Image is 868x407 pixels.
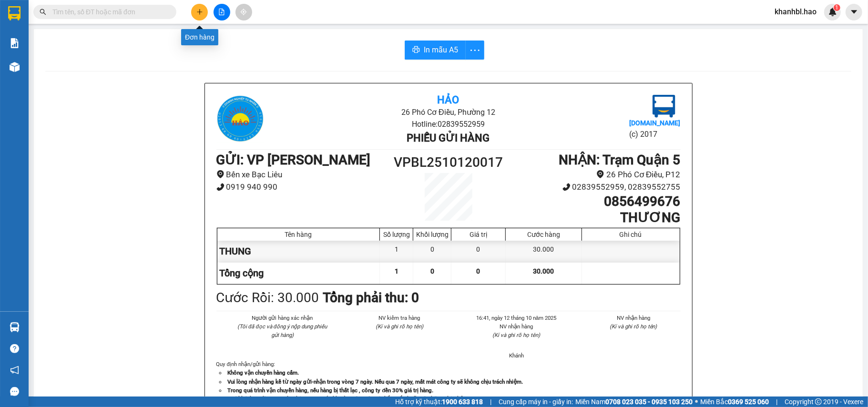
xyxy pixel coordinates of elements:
[492,332,540,338] i: (Kí và ghi rõ họ tên)
[352,314,447,322] li: NV kiểm tra hàng
[442,398,483,406] strong: 1900 633 818
[629,128,680,140] li: (c) 2017
[216,152,371,168] b: GỬI : VP [PERSON_NAME]
[191,4,208,20] button: plus
[828,8,837,16] img: icon-new-feature
[220,267,264,279] span: Tổng cộng
[533,267,554,275] span: 30.000
[846,4,862,20] button: caret-down
[216,168,390,181] li: Bến xe Bạc Liêu
[228,369,299,376] strong: Không vận chuyển hàng cấm.
[395,397,483,407] span: Hỗ trợ kỹ thuật:
[767,6,824,18] span: khanhbl.hao
[451,241,506,262] div: 0
[835,4,838,11] span: 1
[216,183,225,191] span: phone
[390,152,507,173] h1: VPBL2510120017
[40,9,46,15] span: search
[235,4,252,20] button: aim
[490,397,491,407] span: |
[240,9,247,15] span: aim
[376,323,423,330] i: (Kí và ghi rõ họ tên)
[216,287,319,308] div: Cước Rồi : 30.000
[220,231,378,238] div: Tên hàng
[562,183,571,191] span: phone
[508,231,579,238] div: Cước hàng
[89,23,398,35] li: 26 Phó Cơ Điều, Phường 12
[228,396,501,402] strong: Quý khách vui lòng xem lại thông tin trước khi rời quầy. Nếu có thắc mắc hoặc cần hỗ trợ liên hệ ...
[216,181,390,193] li: 0919 940 990
[584,231,677,238] div: Ghi chú
[8,6,20,20] img: logo-vxr
[470,322,564,331] li: NV nhận hàng
[424,44,458,56] span: In mẫu A5
[218,9,225,15] span: file-add
[12,12,60,60] img: logo.jpg
[10,366,19,375] span: notification
[700,397,769,407] span: Miền Bắc
[395,267,398,275] span: 1
[586,314,681,322] li: NV nhận hàng
[294,106,603,118] li: 26 Phó Cơ Điều, Phường 12
[235,314,330,322] li: Người gửi hàng xác nhận
[217,241,380,262] div: THUNG
[506,241,582,262] div: 30.000
[237,323,327,338] i: (Tôi đã đọc và đồng ý nộp dung phiếu gửi hàng)
[52,7,165,17] input: Tìm tên, số ĐT hoặc mã đơn
[575,397,693,407] span: Miền Nam
[610,323,657,330] i: (Kí và ghi rõ họ tên)
[10,322,20,332] img: warehouse-icon
[653,95,675,118] img: logo.jpg
[430,267,434,275] span: 0
[776,397,777,407] span: |
[216,170,225,178] span: environment
[323,290,419,305] b: Tổng phải thu: 0
[216,360,681,403] div: Quy định nhận/gửi hàng :
[465,41,484,60] button: more
[815,398,822,405] span: copyright
[454,231,503,238] div: Giá trị
[834,4,840,11] sup: 1
[294,118,603,130] li: Hotline: 02839552959
[470,314,564,322] li: 16:41, ngày 12 tháng 10 năm 2025
[506,210,680,226] h1: THƯƠNG
[506,168,680,181] li: 26 Phó Cơ Điều, P12
[559,152,681,168] b: NHẬN : Trạm Quận 5
[506,193,680,210] h1: 0856499676
[407,132,490,144] b: Phiếu gửi hàng
[466,44,484,56] span: more
[470,351,564,360] li: Khánh
[477,267,480,275] span: 0
[228,387,434,394] strong: Trong quá trình vận chuyển hàng, nếu hàng bị thất lạc , công ty đền 30% giá trị hàng.
[605,398,693,406] strong: 0708 023 035 - 0935 103 250
[216,95,264,142] img: logo.jpg
[596,170,604,178] span: environment
[695,400,698,404] span: ⚪️
[412,46,420,55] span: printer
[10,38,20,48] img: solution-icon
[382,231,410,238] div: Số lượng
[413,241,451,262] div: 0
[728,398,769,406] strong: 0369 525 060
[506,181,680,193] li: 02839552959, 02839552755
[629,119,680,127] b: [DOMAIN_NAME]
[405,41,466,60] button: printerIn mẫu A5
[89,35,398,47] li: Hotline: 02839552959
[196,9,203,15] span: plus
[10,62,20,72] img: warehouse-icon
[228,378,523,385] strong: Vui lòng nhận hàng kể từ ngày gửi-nhận trong vòng 7 ngày. Nếu qua 7 ngày, mất mát công ty sẽ khôn...
[850,8,858,16] span: caret-down
[416,231,449,238] div: Khối lượng
[214,4,230,20] button: file-add
[380,241,413,262] div: 1
[437,94,459,106] b: Hảo
[10,344,19,353] span: question-circle
[12,69,166,85] b: GỬI : VP [PERSON_NAME]
[499,397,573,407] span: Cung cấp máy in - giấy in:
[10,387,19,396] span: message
